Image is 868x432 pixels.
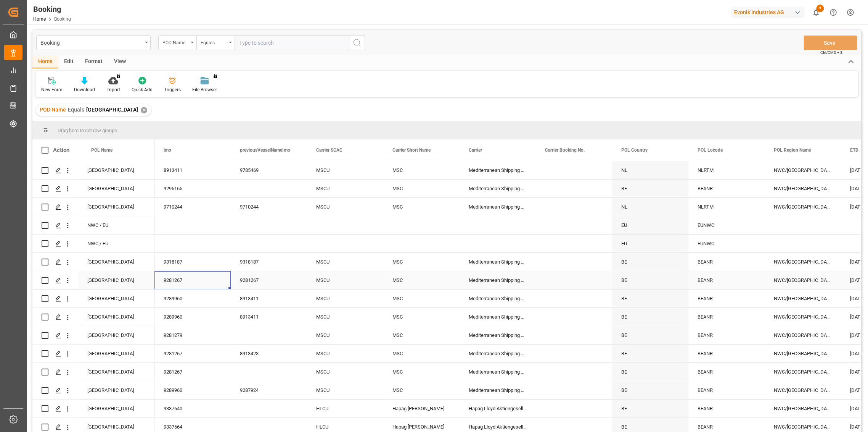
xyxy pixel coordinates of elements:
[383,271,460,289] div: MSC
[688,198,765,216] div: NLRTM
[78,180,154,197] div: [GEOGRAPHIC_DATA]
[850,147,858,153] span: ETD
[196,36,235,50] button: open menu
[612,345,688,362] div: BE
[765,180,841,197] div: NWC/[GEOGRAPHIC_DATA] [GEOGRAPHIC_DATA] / [GEOGRAPHIC_DATA]
[383,363,460,381] div: MSC
[154,180,231,197] div: 9295165
[32,326,154,345] div: Press SPACE to select this row.
[231,290,307,307] div: 8913411
[383,161,460,179] div: MSC
[460,345,536,362] div: Mediterranean Shipping Company
[154,198,231,216] div: 9710244
[820,50,842,55] span: Ctrl/CMD + S
[231,161,307,179] div: 9785469
[765,253,841,271] div: NWC/[GEOGRAPHIC_DATA] [GEOGRAPHIC_DATA] / [GEOGRAPHIC_DATA]
[765,198,841,216] div: NWC/[GEOGRAPHIC_DATA] [GEOGRAPHIC_DATA] / [GEOGRAPHIC_DATA]
[307,381,383,399] div: MSCU
[32,308,154,326] div: Press SPACE to select this row.
[765,345,841,362] div: NWC/[GEOGRAPHIC_DATA] [GEOGRAPHIC_DATA] / [GEOGRAPHIC_DATA]
[231,381,307,399] div: 9287924
[383,308,460,326] div: MSC
[158,36,196,50] button: open menu
[383,400,460,417] div: Hapag [PERSON_NAME]
[460,381,536,399] div: Mediterranean Shipping Company
[383,180,460,197] div: MSC
[765,363,841,381] div: NWC/[GEOGRAPHIC_DATA] [GEOGRAPHIC_DATA] / [GEOGRAPHIC_DATA]
[392,147,431,153] span: Carrier Short Name
[32,161,154,180] div: Press SPACE to select this row.
[78,345,154,362] div: [GEOGRAPHIC_DATA]
[40,37,142,47] div: Booking
[78,308,154,326] div: [GEOGRAPHIC_DATA]
[383,381,460,399] div: MSC
[154,400,231,417] div: 9337640
[545,147,585,153] span: Carrier Booking No.
[774,147,811,153] span: POL Region Name
[688,290,765,307] div: BEANR
[612,400,688,417] div: BE
[307,253,383,271] div: MSCU
[307,271,383,289] div: MSCU
[78,198,154,216] div: [GEOGRAPHIC_DATA]
[58,55,79,68] div: Edit
[765,290,841,307] div: NWC/[GEOGRAPHIC_DATA] [GEOGRAPHIC_DATA] / [GEOGRAPHIC_DATA]
[307,198,383,216] div: MSCU
[41,86,63,93] div: New Form
[765,326,841,344] div: NWC/[GEOGRAPHIC_DATA] [GEOGRAPHIC_DATA] / [GEOGRAPHIC_DATA]
[240,147,290,153] span: previousVesselNameImo
[316,147,342,153] span: Carrier SCAC
[78,216,154,234] div: NWC / EU
[460,180,536,197] div: Mediterranean Shipping Company
[460,326,536,344] div: Mediterranean Shipping Company
[612,216,688,234] div: EU
[307,180,383,197] div: MSCU
[33,16,46,22] a: Home
[78,235,154,252] div: NWC / EU
[32,345,154,363] div: Press SPACE to select this row.
[154,161,231,179] div: 8913411
[460,271,536,289] div: Mediterranean Shipping Company
[460,161,536,179] div: Mediterranean Shipping Company
[688,345,765,362] div: BEANR
[612,198,688,216] div: NL
[807,4,825,21] button: show 4 new notifications
[231,308,307,326] div: 8913411
[688,326,765,344] div: BEANR
[74,86,95,93] div: Download
[32,271,154,290] div: Press SPACE to select this row.
[68,107,84,113] span: Equals
[460,308,536,326] div: Mediterranean Shipping Company
[621,147,648,153] span: POL Country
[383,198,460,216] div: MSC
[32,55,58,68] div: Home
[78,290,154,307] div: [GEOGRAPHIC_DATA]
[469,147,482,153] span: Carrier
[141,107,147,113] div: ✕
[33,3,71,15] div: Booking
[383,345,460,362] div: MSC
[765,400,841,417] div: NWC/[GEOGRAPHIC_DATA] [GEOGRAPHIC_DATA] / [GEOGRAPHIC_DATA]
[32,216,154,235] div: Press SPACE to select this row.
[688,161,765,179] div: NLRTM
[688,216,765,234] div: EUNWC
[307,308,383,326] div: MSCU
[32,381,154,400] div: Press SPACE to select this row.
[688,381,765,399] div: BEANR
[154,271,231,289] div: 9281267
[164,147,171,153] span: imo
[32,290,154,308] div: Press SPACE to select this row.
[32,198,154,216] div: Press SPACE to select this row.
[731,7,804,18] div: Evonik Industries AG
[154,363,231,381] div: 9281267
[307,290,383,307] div: MSCU
[765,161,841,179] div: NWC/[GEOGRAPHIC_DATA] [GEOGRAPHIC_DATA] / [GEOGRAPHIC_DATA]
[698,147,723,153] span: POL Locode
[32,235,154,253] div: Press SPACE to select this row.
[612,253,688,271] div: BE
[154,290,231,307] div: 9289960
[132,86,153,93] div: Quick Add
[53,147,69,154] div: Action
[460,290,536,307] div: Mediterranean Shipping Company
[612,271,688,289] div: BE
